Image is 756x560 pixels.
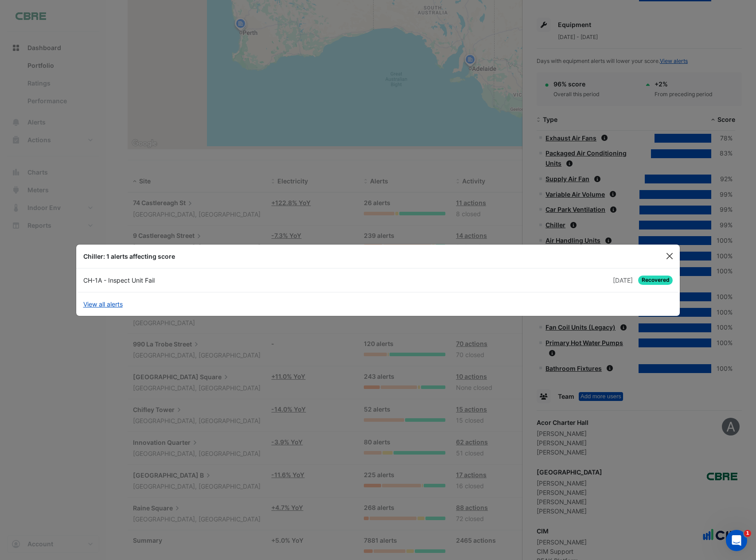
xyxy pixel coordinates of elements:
a: View all alerts [83,299,123,309]
span: Thu 07-Aug-2025 08:02 AEST [613,276,633,284]
div: CH-1A - Inspect Unit Fail [78,276,378,285]
b: Chiller: 1 alerts affecting score [83,253,175,260]
iframe: Intercom live chat [726,530,747,551]
button: Close [663,249,676,263]
span: Recovered [638,276,673,285]
span: 1 [744,530,751,537]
